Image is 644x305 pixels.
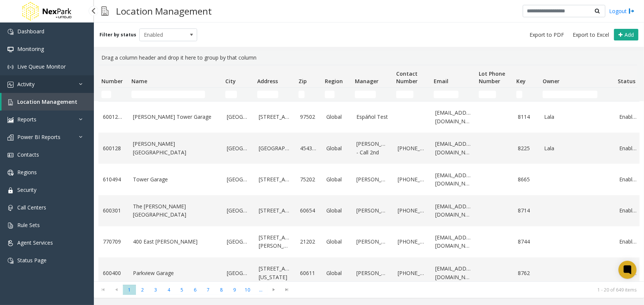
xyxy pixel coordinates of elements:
[101,78,123,85] span: Number
[17,221,40,229] span: Rule Sets
[131,91,205,98] input: Name Filter
[241,285,254,295] span: Page 10
[17,257,47,264] span: Status Page
[227,238,250,246] a: [GEOGRAPHIC_DATA]
[8,46,14,52] img: 'icon'
[326,144,347,152] a: Global
[624,31,634,38] span: Add
[518,175,535,184] a: 8665
[133,238,218,246] a: 400 East [PERSON_NAME]
[435,233,471,250] a: [EMAIL_ADDRESS][DOMAIN_NAME]
[356,113,389,121] a: Espáñol Test
[570,30,612,40] button: Export to Excel
[619,175,636,184] a: Enabled
[17,204,46,211] span: Call Centers
[254,88,296,101] td: Address Filter
[103,238,124,246] a: 770709
[222,88,254,101] td: City Filter
[98,88,128,101] td: Number Filter
[300,238,317,246] a: 21202
[326,206,347,215] a: Global
[8,99,14,105] img: 'icon'
[103,144,124,152] a: 600128
[609,7,635,15] a: Logout
[8,240,14,246] img: 'icon'
[103,206,124,215] a: 600301
[516,78,526,85] span: Key
[259,206,291,215] a: [STREET_ADDRESS]
[8,64,14,70] img: 'icon'
[435,265,471,281] a: [EMAIL_ADDRESS][DOMAIN_NAME]
[101,91,111,98] input: Number Filter
[398,238,426,246] a: [PHONE_NUMBER]
[17,116,36,123] span: Reports
[355,78,379,85] span: Manager
[398,269,426,277] a: [PHONE_NUMBER]
[326,113,347,121] a: Global
[227,206,250,215] a: [GEOGRAPHIC_DATA]
[544,113,610,121] a: Lala
[8,117,14,123] img: 'icon'
[615,88,641,101] td: Status Filter
[133,113,218,121] a: [PERSON_NAME] Tower Garage
[518,238,535,246] a: 8744
[431,88,476,101] td: Email Filter
[259,144,291,152] a: [GEOGRAPHIC_DATA]
[356,206,389,215] a: [PERSON_NAME]
[352,88,393,101] td: Manager Filter
[8,187,14,193] img: 'icon'
[299,78,307,85] span: Zip
[17,186,36,193] span: Security
[189,285,202,295] span: Page 6
[128,88,222,101] td: Name Filter
[100,31,136,38] label: Filter by status
[259,113,291,121] a: [STREET_ADDRESS]
[131,78,147,85] span: Name
[227,269,250,277] a: [GEOGRAPHIC_DATA]
[435,140,471,157] a: [EMAIL_ADDRESS][DOMAIN_NAME]
[8,82,14,88] img: 'icon'
[396,91,413,98] input: Contact Number Filter
[17,98,77,105] span: Location Management
[254,285,267,295] span: Page 11
[393,88,431,101] td: Contact Number Filter
[544,144,610,152] a: Lala
[17,63,66,70] span: Live Queue Monitor
[17,169,37,176] span: Regions
[300,113,317,121] a: 97502
[479,91,496,98] input: Lot Phone Number Filter
[225,91,237,98] input: City Filter
[228,285,241,295] span: Page 9
[476,88,513,101] td: Lot Phone Number Filter
[227,113,250,121] a: [GEOGRAPHIC_DATA]
[17,151,39,158] span: Contacts
[619,113,636,121] a: Enabled
[325,78,343,85] span: Region
[17,133,60,141] span: Power BI Reports
[103,175,124,184] a: 610494
[619,144,636,152] a: Enabled
[8,135,14,141] img: 'icon'
[434,91,458,98] input: Email Filter
[267,285,281,295] span: Go to the next page
[149,285,162,295] span: Page 3
[8,170,14,176] img: 'icon'
[215,285,228,295] span: Page 8
[227,175,250,184] a: [GEOGRAPHIC_DATA]
[101,2,109,20] img: pageIcon
[162,285,175,295] span: Page 4
[257,91,278,98] input: Address Filter
[526,30,567,40] button: Export to PDF
[299,91,305,98] input: Zip Filter
[136,285,149,295] span: Page 2
[133,202,218,219] a: The [PERSON_NAME][GEOGRAPHIC_DATA]
[540,88,615,101] td: Owner Filter
[112,2,216,20] h3: Location Management
[133,269,218,277] a: Parkview Garage
[8,205,14,211] img: 'icon'
[629,7,635,15] img: logout
[227,144,250,152] a: [GEOGRAPHIC_DATA]
[140,29,186,41] span: Enabled
[355,91,376,98] input: Manager Filter
[300,269,317,277] a: 60611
